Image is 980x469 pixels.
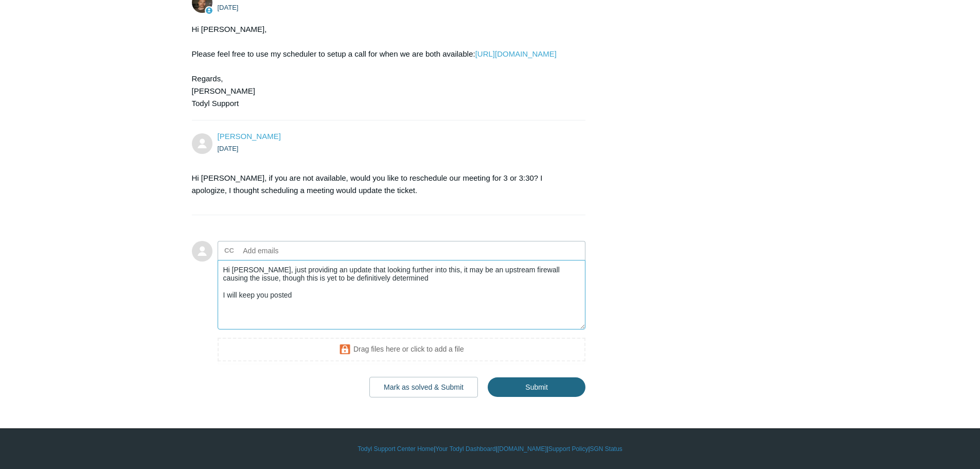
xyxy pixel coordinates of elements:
[548,444,588,454] a: Support Policy
[497,444,547,454] a: [DOMAIN_NAME]
[192,23,576,110] div: Hi [PERSON_NAME], Please feel free to use my scheduler to setup a call for when we are both avail...
[192,444,789,454] div: | | | |
[435,444,495,454] a: Your Todyl Dashboard
[488,377,585,397] input: Submit
[192,172,576,197] p: Hi [PERSON_NAME], if you are not available, would you like to reschedule our meeting for 3 or 3:3...
[590,444,622,454] a: SGN Status
[358,444,434,454] a: Todyl Support Center Home
[475,49,557,58] a: [URL][DOMAIN_NAME]
[239,243,350,258] input: Add emails
[369,377,478,397] button: Mark as solved & Submit
[218,132,281,141] a: [PERSON_NAME]
[218,4,239,11] time: 09/18/2025, 15:07
[224,243,234,258] label: CC
[218,132,281,141] span: Anastasia Campbell
[218,260,586,329] textarea: Add your reply
[218,145,239,152] time: 09/19/2025, 14:31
